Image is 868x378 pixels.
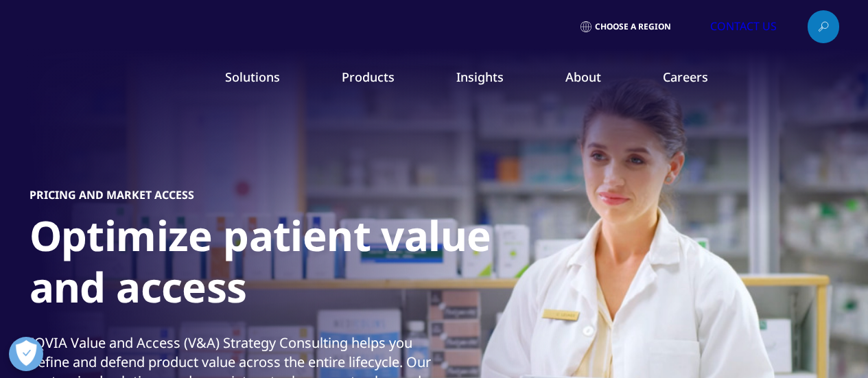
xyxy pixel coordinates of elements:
h1: Optimize patient value and access [30,212,544,323]
a: Insights [456,69,504,85]
a: About [565,69,601,85]
nav: Primary [145,48,839,113]
a: Contact Us [705,10,797,42]
button: Abrir preferências [9,337,43,371]
h5: PRICING AND MARKET ACCESS [30,190,194,204]
a: Solutions [225,69,280,85]
span: Contact Us [725,22,777,30]
span: Choose a Region [610,21,686,32]
a: Careers [663,69,708,85]
a: Products [342,69,395,85]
